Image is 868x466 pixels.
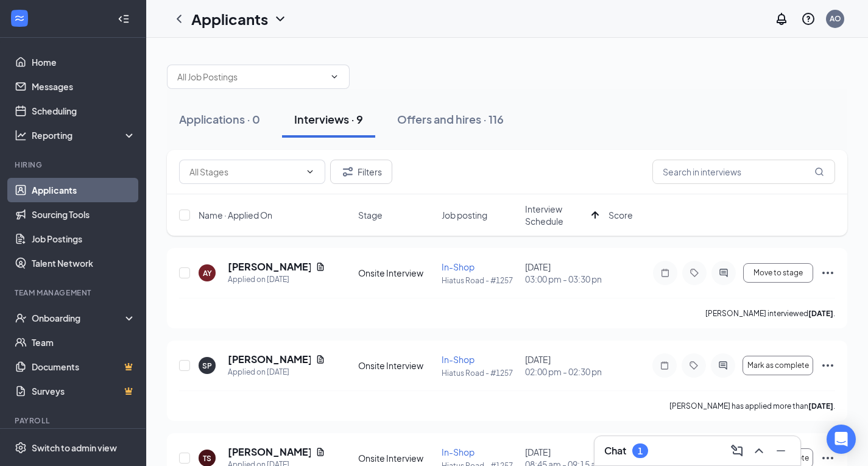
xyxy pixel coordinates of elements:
div: AY [203,268,212,278]
div: Reporting [32,129,136,141]
span: Job posting [442,209,487,221]
span: Mark as complete [747,361,809,370]
svg: Document [316,355,325,364]
span: Score [609,209,633,221]
div: Payroll [15,415,133,426]
span: In-Shop [442,354,475,365]
span: Interview Schedule [525,203,587,227]
div: SP [202,361,212,371]
svg: WorkstreamLogo [13,12,26,24]
p: Hiatus Road - #1257 [442,368,518,378]
svg: Note [658,268,672,278]
a: Scheduling [32,99,136,123]
div: Team Management [15,288,133,298]
svg: MagnifyingGlass [814,167,824,177]
a: SurveysCrown [32,379,136,403]
div: Switch to admin view [32,442,117,454]
a: Sourcing Tools [32,202,136,227]
p: [PERSON_NAME] has applied more than . [669,401,835,411]
svg: ChevronDown [305,167,315,177]
div: Offers and hires · 116 [397,111,504,127]
span: In-Shop [442,447,475,457]
svg: Note [657,361,672,370]
div: Onsite Interview [358,359,434,372]
svg: Document [316,262,325,272]
div: Interviews · 9 [294,111,363,127]
svg: QuestionInfo [801,12,816,26]
svg: Minimize [774,443,788,458]
h5: [PERSON_NAME] [228,353,311,366]
a: Job Postings [32,227,136,251]
b: [DATE] [808,309,833,318]
svg: Document [316,447,325,457]
h3: Chat [604,444,626,457]
div: [DATE] [525,261,601,285]
svg: ChevronUp [752,443,766,458]
a: Messages [32,74,136,99]
a: Team [32,330,136,355]
h1: Applicants [191,9,268,29]
button: ComposeMessage [727,441,747,461]
div: Onsite Interview [358,267,434,279]
a: DocumentsCrown [32,355,136,379]
svg: ActiveChat [716,268,731,278]
input: All Job Postings [177,70,325,83]
input: All Stages [189,165,300,178]
div: AO [830,13,841,24]
span: 03:00 pm - 03:30 pm [525,273,601,285]
a: Talent Network [32,251,136,275]
button: Filter Filters [330,160,392,184]
b: [DATE] [808,401,833,411]
svg: Notifications [774,12,789,26]
svg: ComposeMessage [730,443,744,458]
span: 02:00 pm - 02:30 pm [525,365,601,378]
div: 1 [638,446,643,456]
svg: UserCheck [15,312,27,324]
span: Move to stage [753,269,803,277]
span: Name · Applied On [199,209,272,221]
a: Applicants [32,178,136,202]
div: Applications · 0 [179,111,260,127]
svg: ArrowUp [588,208,602,222]
div: [DATE] [525,353,601,378]
div: Open Intercom Messenger [827,425,856,454]
div: TS [203,453,211,464]
div: Hiring [15,160,133,170]
svg: Ellipses [820,358,835,373]
h5: [PERSON_NAME] [228,445,311,459]
div: Applied on [DATE] [228,366,325,378]
svg: Tag [686,361,701,370]
svg: Filter [340,164,355,179]
svg: ChevronDown [330,72,339,82]
div: Onboarding [32,312,125,324]
svg: Ellipses [820,266,835,280]
button: Move to stage [743,263,813,283]
svg: Tag [687,268,702,278]
h5: [PERSON_NAME] [228,260,311,274]
button: Minimize [771,441,791,461]
svg: ChevronLeft [172,12,186,26]
span: Stage [358,209,383,221]
button: ChevronUp [749,441,769,461]
button: Mark as complete [743,356,813,375]
p: Hiatus Road - #1257 [442,275,518,286]
svg: Settings [15,442,27,454]
a: Home [32,50,136,74]
input: Search in interviews [652,160,835,184]
svg: Collapse [118,13,130,25]
svg: ActiveChat [716,361,730,370]
div: Onsite Interview [358,452,434,464]
svg: Analysis [15,129,27,141]
svg: ChevronDown [273,12,288,26]
svg: Ellipses [820,451,835,465]
span: In-Shop [442,261,475,272]
div: Applied on [DATE] [228,274,325,286]
p: [PERSON_NAME] interviewed . [705,308,835,319]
